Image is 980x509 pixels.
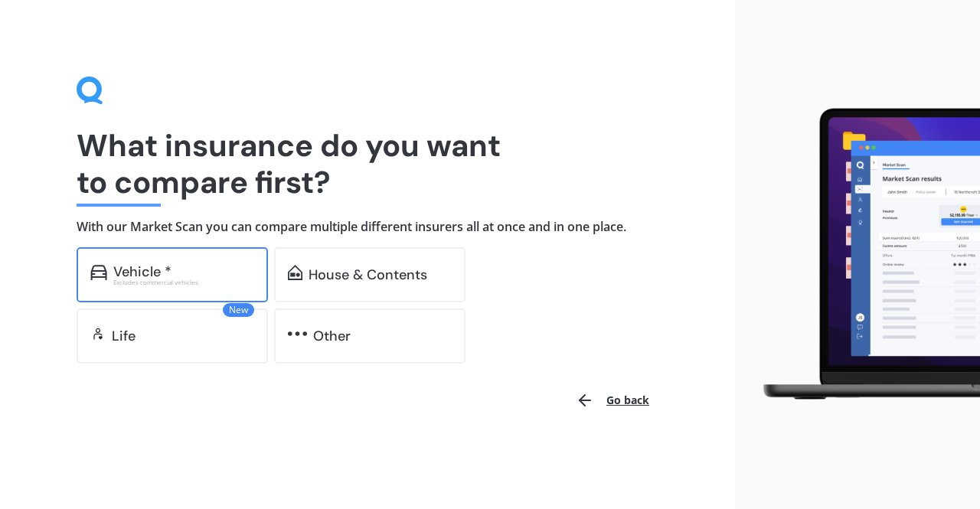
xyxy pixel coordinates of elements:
img: car.f15378c7a67c060ca3f3.svg [90,265,107,280]
div: Other [313,328,351,344]
div: Excludes commercial vehicles [113,279,254,285]
img: other.81dba5aafe580aa69f38.svg [288,326,307,341]
span: New [223,303,254,317]
img: home-and-contents.b802091223b8502ef2dd.svg [288,265,302,280]
button: Go back [567,382,658,419]
h4: With our Market Scan you can compare multiple different insurers all at once and in one place. [77,219,658,235]
div: House & Contents [309,267,427,282]
div: Life [112,328,136,344]
img: laptop.webp [747,102,980,407]
div: Vehicle * [113,264,171,279]
h1: What insurance do you want to compare first? [77,127,658,201]
img: life.f720d6a2d7cdcd3ad642.svg [90,326,106,341]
